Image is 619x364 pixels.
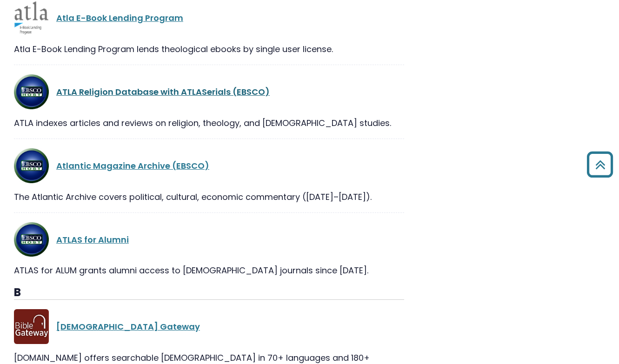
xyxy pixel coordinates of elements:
a: Back to Top [583,156,617,173]
img: ATLA Religion Database [14,222,49,257]
div: The Atlantic Archive covers political, cultural, economic commentary ([DATE]–[DATE]). [14,191,404,203]
div: ATLAS for ALUM grants alumni access to [DEMOGRAPHIC_DATA] journals since [DATE]. [14,264,404,277]
a: [DEMOGRAPHIC_DATA] Gateway [56,321,200,332]
a: ATLAS for Alumni [56,234,129,245]
a: Atlantic Magazine Archive (EBSCO) [56,160,209,172]
a: ATLA Religion Database with ATLASerials (EBSCO) [56,86,270,98]
h3: B [14,286,404,300]
div: ATLA indexes articles and reviews on religion, theology, and [DEMOGRAPHIC_DATA] studies. [14,117,404,129]
a: Atla E-Book Lending Program [56,12,183,24]
div: Atla E-Book Lending Program lends theological ebooks by single user license. [14,43,404,55]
